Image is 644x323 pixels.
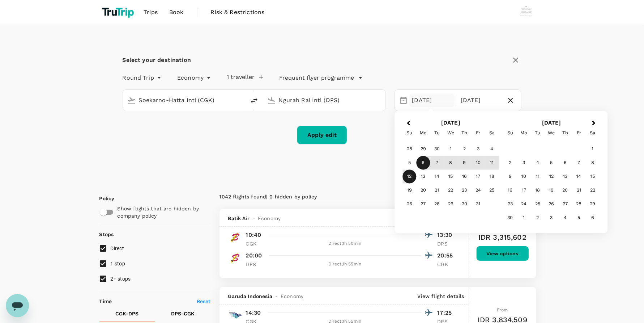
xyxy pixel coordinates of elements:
div: Select your destination [123,55,191,65]
span: Direct [111,246,124,251]
div: Monday [416,126,430,140]
div: Choose Thursday, November 27th, 2025 [558,197,572,211]
div: Choose Wednesday, October 1st, 2025 [444,142,457,156]
div: Choose Sunday, October 12th, 2025 [402,170,416,184]
button: Open [380,99,382,101]
div: Wednesday [444,126,457,140]
p: Time [99,298,112,305]
div: Choose Saturday, October 18th, 2025 [485,170,499,184]
div: Choose Saturday, October 11th, 2025 [485,156,499,170]
div: Choose Sunday, September 28th, 2025 [402,142,416,156]
div: Choose Saturday, November 8th, 2025 [586,156,600,170]
div: Wednesday [545,126,558,140]
div: Choose Monday, November 17th, 2025 [517,184,531,197]
p: 20:55 [438,251,456,260]
div: Friday [572,126,586,140]
p: Reset [197,298,211,305]
input: Depart from [139,95,230,106]
h2: [DATE] [501,120,602,126]
div: Choose Monday, October 20th, 2025 [416,184,430,197]
button: Open [240,99,242,101]
div: Choose Thursday, November 13th, 2025 [558,170,572,184]
div: Choose Monday, October 27th, 2025 [416,197,430,211]
div: Choose Sunday, November 23rd, 2025 [503,197,517,211]
button: Frequent flyer programme [279,74,363,82]
span: From [497,307,508,312]
div: Friday [471,126,485,140]
div: Choose Wednesday, October 15th, 2025 [444,170,457,184]
div: [DATE] [409,93,455,108]
div: Thursday [558,126,572,140]
button: Previous Month [402,118,413,130]
span: - [272,293,281,300]
div: Choose Tuesday, September 30th, 2025 [430,142,444,156]
div: Choose Friday, October 3rd, 2025 [471,142,485,156]
div: Choose Friday, October 17th, 2025 [471,170,485,184]
p: DPS - CGK [171,310,195,317]
h6: IDR 3,315,602 [478,231,526,243]
div: Economy [177,72,212,84]
p: CGK [438,261,456,268]
div: Choose Saturday, December 6th, 2025 [586,211,600,225]
div: Choose Monday, November 24th, 2025 [517,197,531,211]
div: Choose Saturday, November 1st, 2025 [586,142,600,156]
iframe: Button to launch messaging window [6,294,29,317]
div: Thursday [457,126,471,140]
div: Choose Friday, December 5th, 2025 [572,211,586,225]
div: Choose Friday, November 28th, 2025 [572,197,586,211]
div: Choose Friday, November 21st, 2025 [572,184,586,197]
p: Frequent flyer programme [279,74,354,82]
button: 1 traveller [227,74,263,81]
p: Show flights that are hidden by company policy [118,205,206,219]
div: Choose Thursday, December 4th, 2025 [558,211,572,225]
span: 1 stop [111,261,125,267]
p: 10:40 [246,231,261,239]
div: Choose Tuesday, November 11th, 2025 [531,170,545,184]
div: Choose Tuesday, October 21st, 2025 [430,184,444,197]
div: Choose Thursday, October 2nd, 2025 [457,142,471,156]
p: DPS [246,261,264,268]
div: Choose Monday, September 29th, 2025 [416,142,430,156]
div: Direct , 1h 50min [268,240,422,247]
div: Tuesday [531,126,545,140]
div: Choose Wednesday, October 8th, 2025 [444,156,457,170]
div: Choose Thursday, October 16th, 2025 [457,170,471,184]
div: Choose Sunday, October 26th, 2025 [402,197,416,211]
div: Choose Saturday, October 25th, 2025 [485,184,499,197]
div: Choose Tuesday, December 2nd, 2025 [531,211,545,225]
p: View flight details [418,293,464,300]
div: Choose Monday, October 13th, 2025 [416,170,430,184]
div: Choose Sunday, November 9th, 2025 [503,170,517,184]
div: Tuesday [430,126,444,140]
div: Month October, 2025 [402,142,499,211]
span: 2+ stops [111,276,131,282]
div: Choose Friday, November 7th, 2025 [572,156,586,170]
div: Choose Saturday, November 15th, 2025 [586,170,600,184]
p: 17:25 [438,309,456,317]
div: Choose Sunday, November 16th, 2025 [503,184,517,197]
div: Choose Saturday, November 22nd, 2025 [586,184,600,197]
button: Apply edit [297,126,347,144]
img: GA [228,308,243,323]
div: Saturday [485,126,499,140]
p: CGK [246,240,264,247]
div: Choose Saturday, November 29th, 2025 [586,197,600,211]
span: Batik Air [228,215,250,222]
img: ID [228,251,243,265]
div: Choose Wednesday, October 22nd, 2025 [444,184,457,197]
div: Choose Monday, October 6th, 2025 [416,156,430,170]
p: DPS [438,240,456,247]
span: Risk & Restrictions [211,8,265,17]
h2: [DATE] [400,120,501,126]
div: Choose Friday, October 24th, 2025 [471,184,485,197]
div: Saturday [586,126,600,140]
p: Policy [99,195,106,202]
button: delete [246,92,263,109]
img: ID [228,230,243,245]
div: Choose Monday, December 1st, 2025 [517,211,531,225]
div: 1042 flights found | 0 hidden by policy [219,193,378,201]
div: Choose Tuesday, October 14th, 2025 [430,170,444,184]
p: 14:30 [246,309,261,317]
div: Choose Thursday, October 30th, 2025 [457,197,471,211]
div: Direct , 1h 55min [268,261,422,268]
